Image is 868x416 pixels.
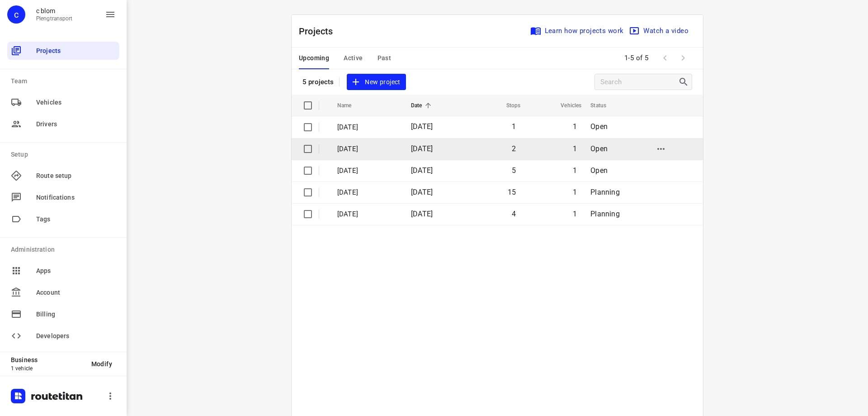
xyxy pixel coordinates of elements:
span: — [391,234,395,241]
p: 6 Het Stationnetje, Wemeldinge [43,132,383,141]
span: 1-5 of 5 [621,48,652,68]
div: Notifications [7,188,119,206]
p: 0648269950 [43,250,383,259]
span: Modify [91,360,112,368]
p: Delivery [391,175,552,184]
p: Delivery [391,403,552,412]
span: Active [344,53,363,64]
p: Business [11,356,84,363]
span: 12:19 [835,153,852,162]
p: 0634600884 [43,326,383,335]
span: [DATE] [411,144,433,153]
span: 16:46 [835,305,852,314]
div: 4 [25,178,29,187]
p: Delivery [391,327,552,336]
span: — [391,285,395,292]
span: Past [377,53,392,64]
p: Delivery [391,378,552,387]
span: — [391,260,395,267]
p: Delivery [391,301,552,311]
p: 253 Edegemsestraat, Mortsel [43,158,383,167]
p: Delivery [391,251,552,260]
span: Name [337,100,363,111]
div: 2 [25,128,29,136]
span: 18:11 [835,381,852,390]
span: Stops [495,100,521,111]
p: 34 Dukdalfweg [43,72,459,81]
p: Departure time [472,82,852,91]
span: 4 [512,210,516,218]
span: Date [411,100,434,111]
span: — [391,336,395,343]
div: 3 [25,153,29,162]
p: 119 Alexanderstraße [43,225,383,234]
p: 0620204747 [43,402,383,411]
span: 1 [512,122,516,131]
div: Route setup [7,167,119,185]
p: Maandag 8-9 [337,209,397,220]
span: 1 [573,122,577,131]
span: Status [590,100,618,111]
button: Modify [84,356,119,372]
p: Delivery [391,352,552,361]
h6: Pleng Doski [11,51,857,65]
p: 1 Rue Charles Horion, Liège [43,208,383,217]
p: Plengtransport [36,15,73,22]
div: 7 [25,254,29,263]
p: Shift: 08:00 - 21:13 [11,18,857,29]
p: Setup [11,150,119,159]
span: 1 [573,188,577,196]
p: 73-A Oranjelaan, Roermond [43,310,383,319]
span: — [391,133,395,140]
span: — [391,158,395,165]
div: Vehicles [7,93,119,111]
div: Tags [7,210,119,228]
input: Search projects [600,75,678,89]
span: Route setup [36,171,116,181]
p: Delivery [391,99,552,108]
span: 15:47 [835,254,852,263]
p: Vrijdag 12-9 [337,122,397,133]
span: — [391,108,395,115]
span: — [391,387,395,393]
span: 17:58 [835,356,852,365]
span: Account [36,288,116,297]
p: Delivery [391,225,552,234]
p: 30 Transvaalweg, Eindhoven [43,360,383,369]
span: Next Page [674,49,692,67]
div: Billing [7,305,119,323]
p: Delivery [391,200,552,209]
span: 1 [573,166,577,175]
span: 5 [512,166,516,175]
span: 13:38 [835,178,852,187]
p: Delivery [391,149,552,158]
span: 08:00 [472,72,852,81]
span: Planning [590,188,619,196]
span: Open [590,122,608,131]
div: 6 [25,229,29,238]
span: 16:00 [835,280,852,289]
span: 15:19 [835,229,852,238]
p: Driver: Pleng Doski [11,29,857,40]
span: Open [590,144,608,153]
div: c [7,5,25,24]
span: [DATE] [411,122,433,131]
span: — [391,361,395,368]
p: 0687048554 [43,123,383,132]
span: 1 [573,144,577,153]
p: 13 Kapittelstraat, Landgraaf [43,284,383,293]
p: 1 vehicle [11,365,84,372]
span: Upcoming [299,53,329,64]
p: 0641978773 [43,377,383,386]
span: Developers [36,331,116,341]
p: c blom [36,7,73,14]
button: New project [347,74,406,91]
p: 32465946425 [43,199,383,208]
span: Vehicles [549,100,581,111]
span: [DATE] [411,210,433,218]
span: Planning [590,210,619,218]
p: Donderdag 11-9 [337,144,397,154]
p: Delivery [391,124,552,133]
p: 5 Kievitstraat, [GEOGRAPHIC_DATA] [43,335,383,344]
p: 2-A Thorvaldsenlaan, Eindhoven [43,386,383,395]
